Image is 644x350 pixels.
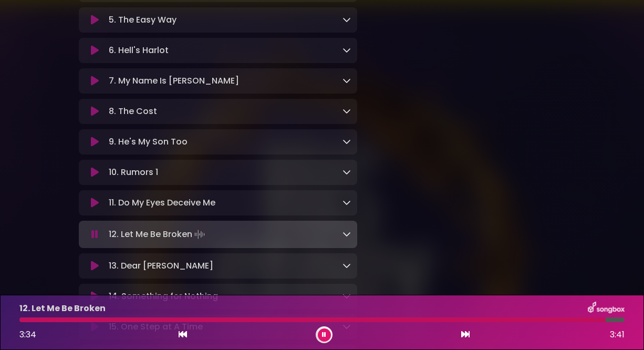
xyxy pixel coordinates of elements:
[109,75,239,87] p: 7. My Name Is [PERSON_NAME]
[109,260,213,272] p: 13. Dear [PERSON_NAME]
[19,328,36,341] span: 3:34
[192,227,207,242] img: waveform4.gif
[109,166,158,179] p: 10. Rumors 1
[109,44,169,57] p: 6. Hell's Harlot
[19,302,106,315] p: 12. Let Me Be Broken
[109,197,215,209] p: 11. Do My Eyes Deceive Me
[109,105,157,118] p: 8. The Cost
[109,136,188,148] p: 9. He's My Son Too
[588,302,625,315] img: songbox-logo-white.png
[109,290,218,303] p: 14. Something for Nothing
[109,227,207,242] p: 12. Let Me Be Broken
[610,328,625,341] span: 3:41
[109,14,176,26] p: 5. The Easy Way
